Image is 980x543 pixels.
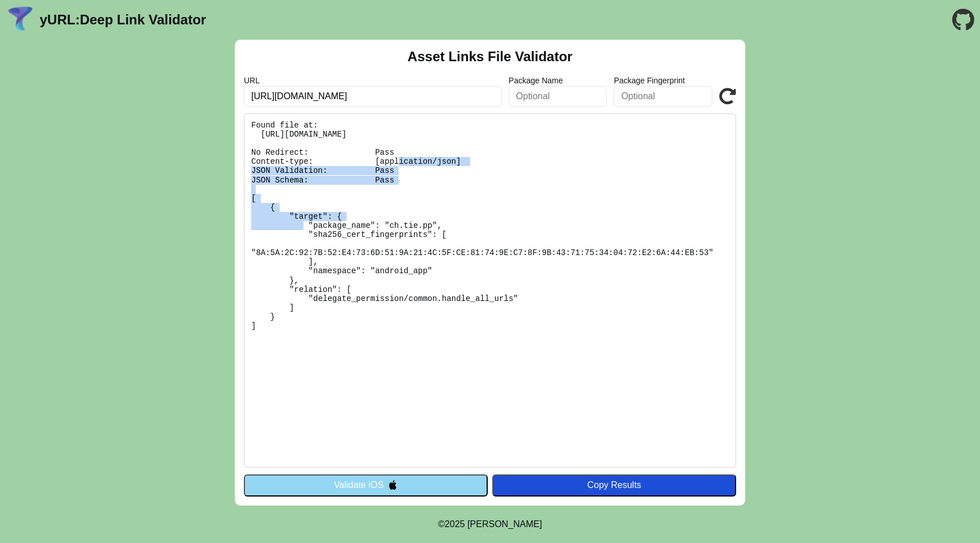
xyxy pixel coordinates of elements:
[492,474,736,496] button: Copy Results
[445,519,465,529] span: 2025
[244,474,488,496] button: Validate iOS
[498,480,730,490] div: Copy Results
[614,86,712,107] input: Optional
[438,506,542,543] footer: ©
[388,480,398,490] img: appleIcon.svg
[244,113,736,468] pre: Found file at: [URL][DOMAIN_NAME] No Redirect: Pass Content-type: [application/json] JSON Validat...
[467,519,542,529] a: Michael Ibragimchayev's Personal Site
[509,76,607,85] label: Package Name
[244,86,502,107] input: Required
[408,49,573,65] h2: Asset Links File Validator
[40,12,206,28] a: yURL:Deep Link Validator
[509,86,607,107] input: Optional
[6,5,35,35] img: yURL Logo
[244,76,502,85] label: URL
[614,76,712,85] label: Package Fingerprint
